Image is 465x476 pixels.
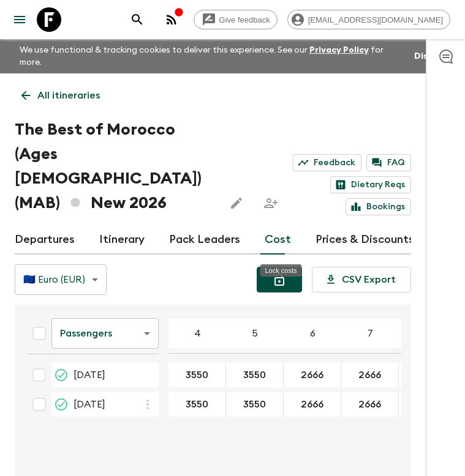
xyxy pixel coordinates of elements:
[286,392,338,417] button: 2666
[15,262,107,297] div: 🇪🇺 Euro (EUR)
[213,15,277,24] span: Give feedback
[265,225,291,255] a: Cost
[194,326,201,341] p: 4
[287,10,450,29] div: [EMAIL_ADDRESS][DOMAIN_NAME]
[125,7,149,32] button: search adventures
[15,83,107,108] a: All itineraries
[259,191,283,215] span: Share this itinerary
[51,316,159,351] div: Passengers
[224,191,249,215] button: Edit this itinerary
[54,368,69,382] svg: On Sale
[309,46,369,54] a: Privacy Policy
[169,225,240,255] a: Pack Leaders
[37,88,100,103] p: All itineraries
[171,363,223,387] button: 3550
[341,363,399,387] div: 12 Sep 2026; 7
[368,326,373,341] p: 7
[330,176,411,193] a: Dietary Reqs
[316,225,414,255] a: Prices & Discounts
[312,267,411,292] button: CSV Export
[226,363,284,387] div: 12 Sep 2026; 5
[15,39,411,73] p: We use functional & tracking cookies to deliver this experience. See our for more.
[27,321,51,346] div: Select all
[341,392,399,417] div: 24 Oct 2026; 7
[194,10,278,29] a: Give feedback
[301,15,450,24] span: [EMAIL_ADDRESS][DOMAIN_NAME]
[284,392,341,417] div: 24 Oct 2026; 6
[171,392,223,417] button: 3550
[411,48,450,65] button: Dismiss
[293,154,361,171] a: Feedback
[168,392,226,417] div: 24 Oct 2026; 4
[54,397,69,412] svg: On Sale
[15,225,75,255] a: Departures
[252,326,258,341] p: 5
[99,225,145,255] a: Itinerary
[226,392,284,417] div: 24 Oct 2026; 5
[344,392,396,417] button: 2666
[284,363,341,387] div: 12 Sep 2026; 6
[344,363,396,387] button: 2666
[257,267,302,292] button: Lock costs
[229,363,281,387] button: 3550
[229,392,281,417] button: 3550
[399,392,456,417] div: 24 Oct 2026; 8
[346,198,411,215] a: Bookings
[286,363,338,387] button: 2666
[366,154,411,171] a: FAQ
[15,117,214,215] h1: The Best of Morocco (Ages [DEMOGRAPHIC_DATA]) (MAB) New 2026
[260,264,302,277] div: Lock costs
[74,397,105,412] span: [DATE]
[74,368,105,382] span: [DATE]
[7,7,32,32] button: menu
[399,363,456,387] div: 12 Sep 2026; 8
[168,363,226,387] div: 12 Sep 2026; 4
[310,326,316,341] p: 6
